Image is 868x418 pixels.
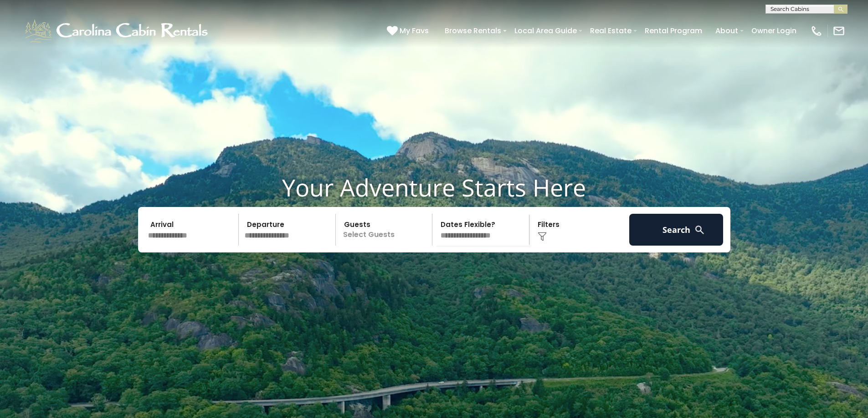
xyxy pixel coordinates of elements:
a: Rental Program [640,23,707,39]
a: Owner Login [747,23,801,39]
a: Browse Rentals [440,23,506,39]
a: Local Area Guide [510,23,581,39]
span: My Favs [400,25,429,36]
img: White-1-1-2.png [23,17,212,45]
button: Search [629,214,724,246]
p: Select Guests [339,214,432,246]
a: About [711,23,743,39]
h1: Your Adventure Starts Here [7,173,861,201]
a: Real Estate [586,23,636,39]
img: phone-regular-white.png [810,25,823,37]
img: search-regular-white.png [694,224,705,236]
a: My Favs [387,25,431,37]
img: mail-regular-white.png [832,25,845,37]
img: filter--v1.png [538,232,547,241]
